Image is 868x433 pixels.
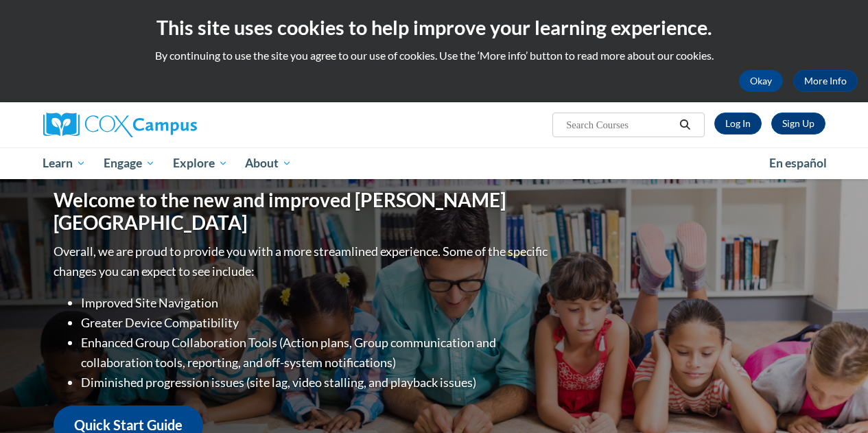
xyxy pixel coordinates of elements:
[10,48,858,63] p: By continuing to use the site you agree to our use of cookies. Use the ‘More info’ button to read...
[769,156,827,170] span: En español
[236,148,301,179] a: About
[33,148,836,179] div: Main menu
[739,70,783,92] button: Okay
[81,373,551,393] li: Diminished progression issues (site lag, video stalling, and playback issues)
[173,155,228,172] span: Explore
[34,148,95,179] a: Learn
[813,378,857,422] iframe: Button to launch messaging window
[245,155,292,172] span: About
[714,113,762,134] a: Log In
[81,333,551,373] li: Enhanced Group Collaboration Tools (Action plans, Group communication and collaboration tools, re...
[43,155,86,172] span: Learn
[104,155,155,172] span: Engage
[793,70,858,92] a: More Info
[54,189,551,235] h1: Welcome to the new and improved [PERSON_NAME][GEOGRAPHIC_DATA]
[675,117,695,133] button: Search
[54,242,551,281] p: Overall, we are proud to provide you with a more streamlined experience. Some of the specific cha...
[43,113,197,137] img: Cox Campus
[164,148,237,179] a: Explore
[760,149,836,178] a: En español
[771,113,825,134] a: Register
[43,113,290,137] a: Cox Campus
[95,148,164,179] a: Engage
[81,313,551,333] li: Greater Device Compatibility
[81,293,551,313] li: Improved Site Navigation
[10,14,858,41] h2: This site uses cookies to help improve your learning experience.
[565,117,675,133] input: Search Courses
